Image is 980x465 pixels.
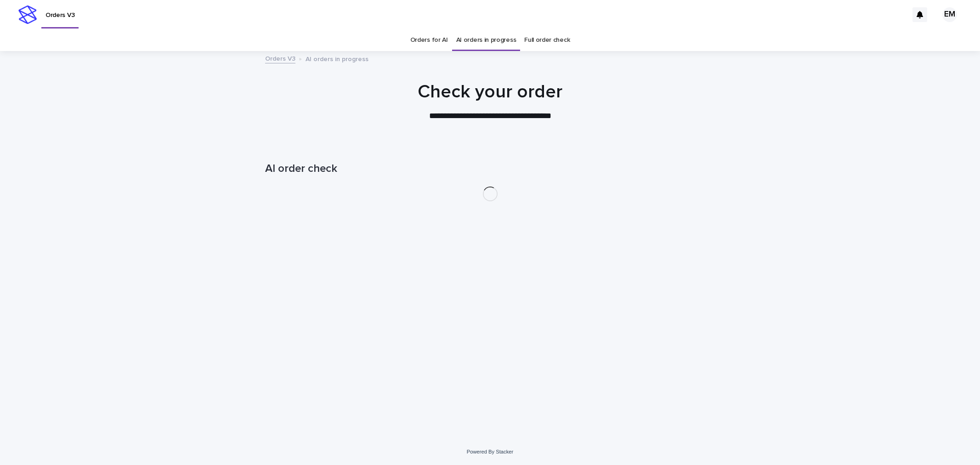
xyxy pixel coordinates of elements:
a: AI orders in progress [456,29,516,51]
a: Full order check [524,29,570,51]
div: EM [942,7,957,22]
a: Orders for AI [410,29,448,51]
img: stacker-logo-s-only.png [18,6,37,24]
p: AI orders in progress [306,53,368,63]
a: Orders V3 [265,53,295,63]
h1: AI order check [265,162,715,176]
h1: Check your order [265,81,715,103]
a: Powered By Stacker [467,449,513,454]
